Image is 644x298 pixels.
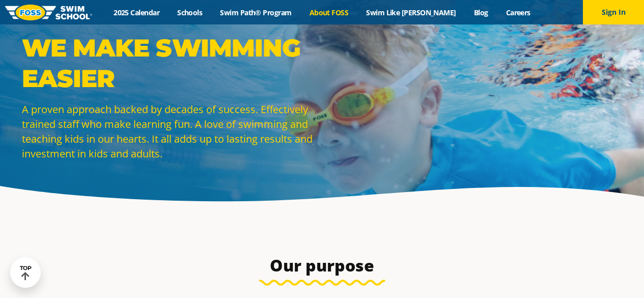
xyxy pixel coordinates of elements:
div: TOP [20,265,32,281]
p: WE MAKE SWIMMING EASIER [22,33,317,94]
a: About FOSS [300,8,357,17]
a: Blog [465,8,497,17]
h3: Our purpose [82,255,563,276]
a: Swim Like [PERSON_NAME] [357,8,465,17]
a: Schools [169,8,211,17]
a: 2025 Calendar [105,8,169,17]
a: Swim Path® Program [211,8,300,17]
p: A proven approach backed by decades of success. Effectively trained staff who make learning fun. ... [22,102,317,161]
img: FOSS Swim School Logo [5,5,92,20]
a: Careers [497,8,539,17]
